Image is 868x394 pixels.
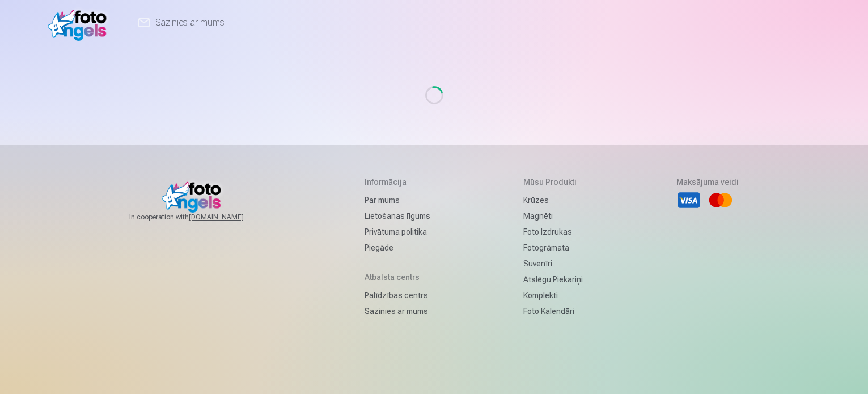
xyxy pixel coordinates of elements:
[129,213,271,222] span: In cooperation with
[365,240,430,256] a: Piegāde
[523,176,583,188] h5: Mūsu produkti
[189,213,271,222] a: [DOMAIN_NAME]
[365,208,430,224] a: Lietošanas līgums
[365,303,430,319] a: Sazinies ar mums
[523,256,583,272] a: Suvenīri
[523,224,583,240] a: Foto izdrukas
[523,272,583,287] a: Atslēgu piekariņi
[523,240,583,256] a: Fotogrāmata
[523,287,583,303] a: Komplekti
[48,5,113,41] img: /v1
[523,303,583,319] a: Foto kalendāri
[365,224,430,240] a: Privātuma politika
[676,188,701,213] li: Visa
[365,176,430,188] h5: Informācija
[365,272,430,283] h5: Atbalsta centrs
[365,192,430,208] a: Par mums
[708,188,733,213] li: Mastercard
[365,287,430,303] a: Palīdzības centrs
[523,208,583,224] a: Magnēti
[523,192,583,208] a: Krūzes
[676,176,739,188] h5: Maksājuma veidi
